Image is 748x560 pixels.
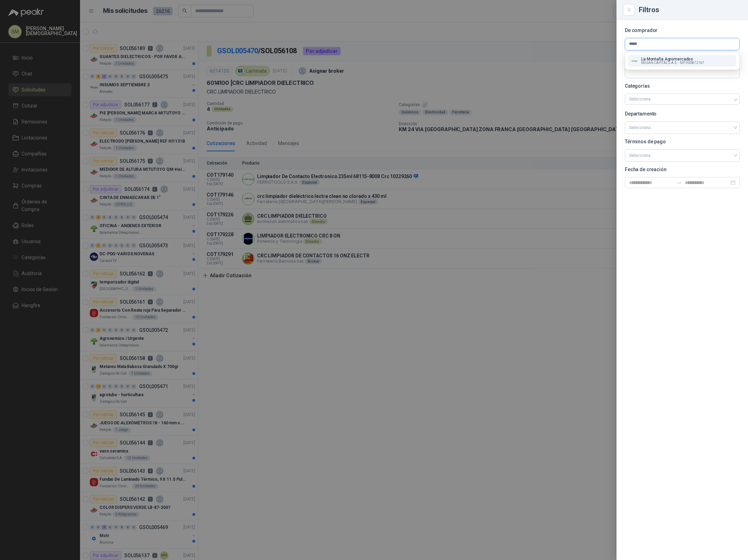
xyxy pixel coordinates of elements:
p: Categorías [625,84,740,88]
span: swap-right [676,180,682,185]
p: De comprador [625,28,740,32]
p: Términos de pago [625,139,740,144]
span: NIT : 900872767 [680,61,705,65]
img: Company Logo [631,57,638,65]
span: to [676,180,682,185]
p: La Montaña Agromercados [641,57,704,61]
button: Close [625,6,633,14]
button: Company LogoLa Montaña AgromercadosMIGAN CAPITAL S.A.S.-NIT:900872767 [628,55,737,67]
div: Filtros [639,6,740,13]
p: Fecha de creación [625,167,740,171]
span: MIGAN CAPITAL S.A.S. - [641,61,678,65]
p: Departamento [625,112,740,116]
